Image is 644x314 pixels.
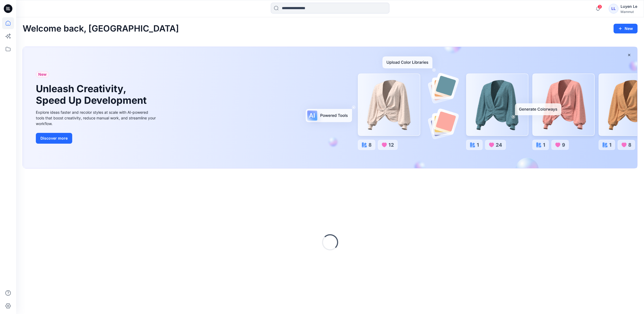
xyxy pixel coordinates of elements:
div: Explore ideas faster and recolor styles at scale with AI-powered tools that boost creativity, red... [36,109,157,126]
span: New [38,71,47,78]
div: Mammut [621,10,637,14]
div: LL [609,4,618,13]
h1: Unleash Creativity, Speed Up Development [36,83,149,106]
a: Discover more [36,133,157,144]
button: New [614,24,638,33]
div: Luyen Le [621,3,637,10]
span: 3 [598,5,602,9]
h2: Welcome back, [GEOGRAPHIC_DATA] [23,24,179,34]
button: Discover more [36,133,72,144]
